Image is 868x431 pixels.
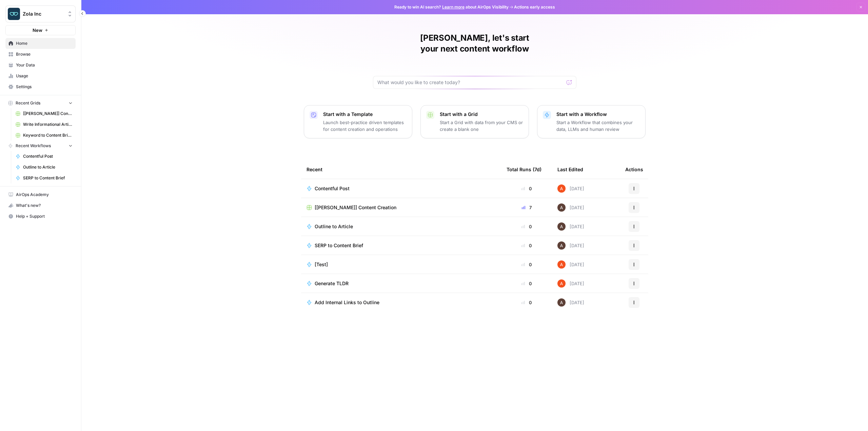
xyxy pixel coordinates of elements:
a: Outline to Article [13,162,76,173]
span: AirOps Academy [16,192,73,198]
a: [[PERSON_NAME]] Content Creation [307,204,496,211]
button: Recent Workflows [5,141,76,151]
div: Total Runs (7d) [507,160,541,179]
div: 0 [507,223,547,230]
div: [DATE] [557,279,584,288]
a: Keyword to Content Brief Grid [13,130,76,141]
div: [DATE] [557,241,584,250]
span: [[PERSON_NAME]] Content Creation [23,111,73,117]
div: Last Edited [557,160,583,179]
button: Start with a GridStart a Grid with data from your CMS or create a blank one [420,105,529,138]
button: Start with a WorkflowStart a Workflow that combines your data, LLMs and human review [537,105,646,138]
a: Contentful Post [307,185,496,192]
button: Workspace: Zola Inc [5,5,76,22]
a: Browse [5,49,76,60]
div: [DATE] [557,222,584,231]
div: Actions [625,160,643,179]
div: 0 [507,280,547,287]
a: [[PERSON_NAME]] Content Creation [13,108,76,119]
img: wtbmvrjo3qvncyiyitl6zoukl9gz [557,222,566,231]
span: Keyword to Content Brief Grid [23,132,73,138]
span: [Test] [315,261,328,268]
span: Outline to Article [23,164,73,170]
span: Help + Support [16,213,73,219]
span: Contentful Post [315,185,350,192]
button: New [5,25,76,35]
span: Usage [16,73,73,79]
span: Your Data [16,62,73,68]
span: New [33,27,42,34]
p: Start with a Grid [440,111,523,118]
a: Settings [5,81,76,92]
span: SERP to Content Brief [23,175,73,181]
span: Zola Inc [23,11,64,17]
a: AirOps Academy [5,189,76,200]
img: Zola Inc Logo [8,8,20,20]
span: Browse [16,51,73,57]
a: Generate TLDR [307,280,496,287]
button: Start with a TemplateLaunch best-practice driven templates for content creation and operations [304,105,412,138]
div: What's new? [6,200,75,211]
span: Home [16,40,73,46]
span: Outline to Article [315,223,353,230]
input: What would you like to create today? [377,79,564,86]
a: Write Informational Article [13,119,76,130]
div: 0 [507,299,547,306]
img: cje7zb9ux0f2nqyv5qqgv3u0jxek [557,184,566,193]
h1: [PERSON_NAME], let's start your next content workflow [373,33,576,54]
a: Your Data [5,60,76,71]
a: Learn more [442,4,465,9]
p: Start with a Workflow [556,111,640,118]
div: [DATE] [557,260,584,269]
div: 7 [507,204,547,211]
span: Recent Workflows [16,143,51,149]
div: 0 [507,242,547,249]
span: Settings [16,84,73,90]
div: [DATE] [557,298,584,307]
span: Generate TLDR [315,280,349,287]
a: SERP to Content Brief [307,242,496,249]
p: Start with a Template [323,111,407,118]
a: Home [5,38,76,49]
img: cje7zb9ux0f2nqyv5qqgv3u0jxek [557,260,566,269]
span: Contentful Post [23,153,73,159]
span: Ready to win AI search? about AirOps Visibility [394,4,509,10]
a: SERP to Content Brief [13,173,76,183]
div: [DATE] [557,203,584,212]
span: [[PERSON_NAME]] Content Creation [315,204,396,211]
div: [DATE] [557,184,584,193]
p: Launch best-practice driven templates for content creation and operations [323,119,407,133]
span: Actions early access [514,4,555,10]
div: 0 [507,261,547,268]
button: Help + Support [5,211,76,222]
div: 0 [507,185,547,192]
img: wtbmvrjo3qvncyiyitl6zoukl9gz [557,203,566,212]
button: Recent Grids [5,98,76,108]
img: wtbmvrjo3qvncyiyitl6zoukl9gz [557,298,566,307]
a: [Test] [307,261,496,268]
a: Outline to Article [307,223,496,230]
span: Write Informational Article [23,121,73,128]
a: Add Internal Links to Outline [307,299,496,306]
img: wtbmvrjo3qvncyiyitl6zoukl9gz [557,241,566,250]
a: Usage [5,71,76,81]
div: Recent [307,160,496,179]
img: cje7zb9ux0f2nqyv5qqgv3u0jxek [557,279,566,288]
span: Add Internal Links to Outline [315,299,379,306]
button: What's new? [5,200,76,211]
span: SERP to Content Brief [315,242,363,249]
span: Recent Grids [16,100,40,106]
p: Start a Grid with data from your CMS or create a blank one [440,119,523,133]
p: Start a Workflow that combines your data, LLMs and human review [556,119,640,133]
a: Contentful Post [13,151,76,162]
